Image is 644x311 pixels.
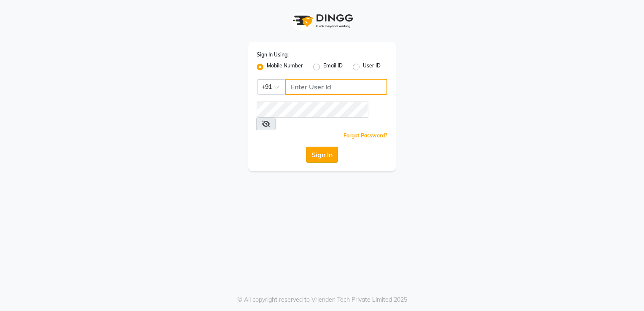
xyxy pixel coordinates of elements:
[343,132,387,139] a: Forgot Password?
[288,8,356,33] img: logo1.svg
[285,79,387,95] input: Username
[257,102,368,118] input: Username
[323,62,343,72] label: Email ID
[257,51,289,59] label: Sign In Using:
[363,62,381,72] label: User ID
[306,147,338,163] button: Sign In
[267,62,303,72] label: Mobile Number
